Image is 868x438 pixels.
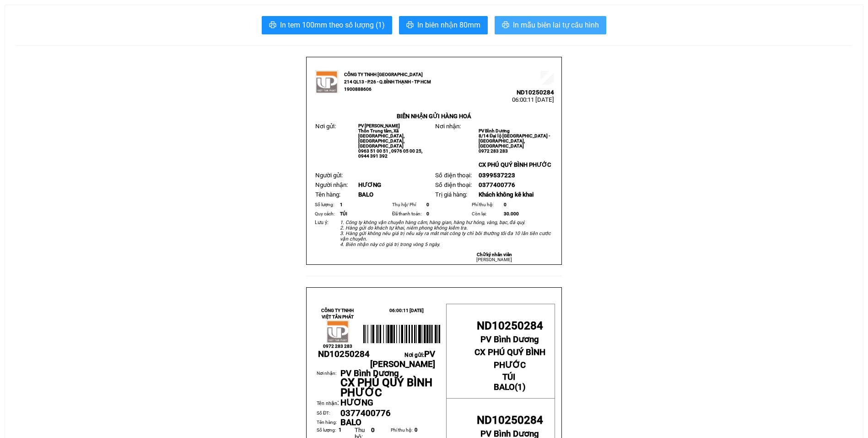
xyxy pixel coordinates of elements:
[477,319,543,332] span: ND10250284
[315,71,338,93] img: logo
[518,382,523,392] span: 1
[504,202,507,207] span: 0
[502,21,509,30] span: printer
[315,172,343,179] span: Người gửi:
[495,16,606,34] button: printerIn mẫu biên lai tự cấu hình
[313,200,339,209] td: Số lượng:
[397,113,471,120] strong: BIÊN NHẬN GỬI HÀNG HOÁ
[504,211,519,216] span: 30.000
[479,172,515,179] span: 0399537223
[477,414,543,427] span: ND10250284
[340,408,391,418] span: 0377400776
[358,128,404,148] span: Thôn Trung tâm, Xã [GEOGRAPHIC_DATA], [GEOGRAPHIC_DATA], [GEOGRAPHIC_DATA]
[391,200,425,209] td: Thụ hộ/ Phí
[269,21,276,30] span: printer
[262,16,392,34] button: printerIn tem 100mm theo số lượng (1)
[317,400,337,406] span: Tên nhận
[479,161,551,168] span: CX PHÚ QUÝ BÌNH PHƯỚC
[370,349,435,369] span: PV [PERSON_NAME]
[391,209,425,219] td: Đã thanh toán:
[494,372,526,392] strong: ( )
[315,191,340,198] span: Tên hàng:
[340,219,551,247] em: 1. Công ty không vận chuyển hàng cấm, hàng gian, hàng hư hỏng, vàng, bạc, đá quý. 2. Hàng gửi do ...
[340,202,343,207] span: 1
[317,419,340,427] td: Tên hàng:
[358,191,373,198] span: BALO
[415,427,417,433] span: 0
[323,344,352,349] span: 0972 283 283
[318,349,370,359] span: ND10250284
[317,370,340,398] td: Nơi nhận:
[370,352,435,368] span: Nơi gửi:
[389,308,424,313] span: 06:00:11 [DATE]
[417,19,480,31] span: In biên nhận 80mm
[280,19,385,31] span: In tem 100mm theo số lượng (1)
[317,398,339,407] span: :
[479,133,550,148] span: 8/14 Đại lộ [GEOGRAPHIC_DATA] - [GEOGRAPHIC_DATA], [GEOGRAPHIC_DATA]
[340,368,399,378] span: PV Bình Dương
[474,347,545,370] span: CX PHÚ QUÝ BÌNH PHƯỚC
[326,320,349,343] img: logo
[512,96,554,103] span: 06:00:11 [DATE]
[406,21,414,30] span: printer
[494,382,515,392] span: BALO
[477,252,512,257] strong: Chữ ký nhân viên
[435,123,461,130] span: Nơi nhận:
[502,372,515,382] span: TÚI
[313,209,339,219] td: Quy cách:
[321,308,354,319] strong: CÔNG TY TNHH VIỆT TÂN PHÁT
[479,191,534,198] span: Khách không kê khai
[435,172,471,179] span: Số điện thoại:
[371,427,375,433] span: 0
[517,89,554,96] span: ND10250284
[435,191,467,198] span: Trị giá hàng:
[315,181,348,188] span: Người nhận:
[358,123,400,128] span: PV [PERSON_NAME]
[340,211,347,216] span: TÚI
[479,181,515,188] span: 0377400776
[358,181,381,188] span: HƯƠNG
[340,398,373,408] span: HƯƠNG
[315,123,336,130] span: Nơi gửi:
[470,209,502,219] td: Còn lại:
[317,409,340,419] td: Số ĐT:
[470,200,502,209] td: Phí thu hộ:
[339,427,341,433] span: 1
[426,211,429,216] span: 0
[358,148,422,159] span: 0963 51 00 51 , 0976 05 00 25, 0944 391 392
[340,417,361,427] span: BALO
[513,19,599,31] span: In mẫu biên lai tự cấu hình
[344,72,431,92] strong: CÔNG TY TNHH [GEOGRAPHIC_DATA] 214 QL13 - P.26 - Q.BÌNH THẠNH - TP HCM 1900888606
[435,181,471,188] span: Số điện thoại:
[426,202,429,207] span: 0
[476,257,512,262] span: [PERSON_NAME]
[340,376,432,399] span: CX PHÚ QUÝ BÌNH PHƯỚC
[479,148,508,153] span: 0972 283 283
[479,128,510,133] span: PV Bình Dương
[315,219,329,225] span: Lưu ý:
[480,334,539,345] span: PV Bình Dương
[399,16,488,34] button: printerIn biên nhận 80mm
